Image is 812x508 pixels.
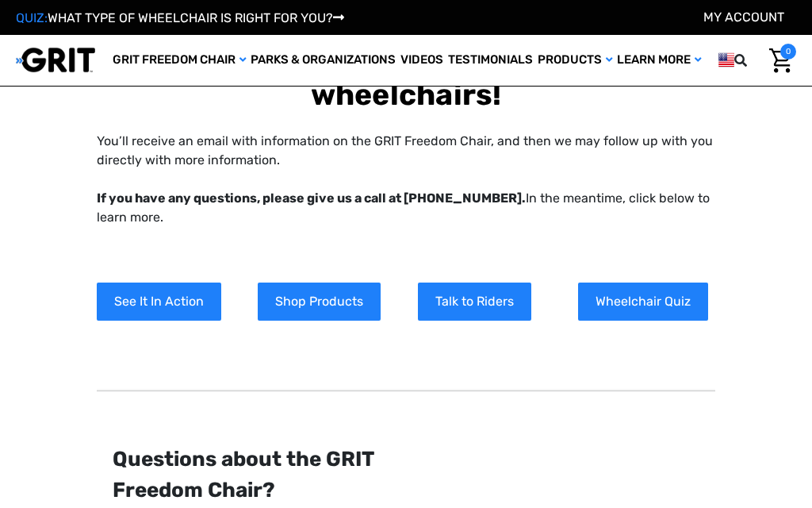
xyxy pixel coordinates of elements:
span: QUIZ: [16,10,48,25]
img: us.png [718,50,734,70]
a: Products [535,35,615,86]
a: See It In Action [97,283,221,321]
a: QUIZ:WHAT TYPE OF WHEELCHAIR IS RIGHT FOR YOU? [16,10,344,25]
a: Testimonials [446,35,535,86]
img: GRIT All-Terrain Wheelchair and Mobility Equipment [16,47,95,73]
span: 0 [780,44,796,60]
a: GRIT Freedom Chair [110,35,248,86]
a: Learn More [615,35,703,86]
a: Shop Products [258,283,381,321]
a: Parks & Organizations [248,35,398,86]
p: You’ll receive an email with information on the GRIT Freedom Chair, and then we may follow up wit... [97,132,714,227]
div: Questions about the GRIT Freedom Chair? [113,444,400,506]
a: Account [703,10,784,25]
a: Videos [398,35,446,86]
a: Cart with 0 items [765,44,796,77]
input: Search [757,44,765,77]
strong: If you have any questions, please give us a call at [PHONE_NUMBER]. [97,190,526,206]
a: Wheelchair Quiz [578,283,708,321]
img: Cart [769,48,792,73]
a: Talk to Riders [418,283,531,321]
